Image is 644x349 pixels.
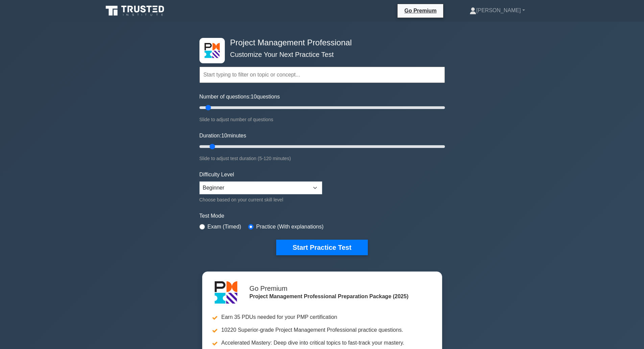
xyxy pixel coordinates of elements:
a: [PERSON_NAME] [453,4,541,17]
h4: Project Management Professional [228,38,412,48]
span: 10 [251,94,257,100]
label: Number of questions: questions [199,93,280,101]
label: Test Mode [199,212,445,220]
div: Slide to adjust number of questions [199,115,445,124]
input: Start typing to filter on topic or concept... [199,67,445,83]
label: Difficulty Level [199,171,234,179]
div: Choose based on your current skill level [199,196,322,204]
div: Slide to adjust test duration (5-120 minutes) [199,154,445,162]
label: Duration: minutes [199,132,246,140]
a: Go Premium [400,6,440,15]
label: Exam (Timed) [208,223,241,231]
label: Practice (With explanations) [256,223,324,231]
span: 10 [221,133,227,138]
button: Start Practice Test [276,240,367,255]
